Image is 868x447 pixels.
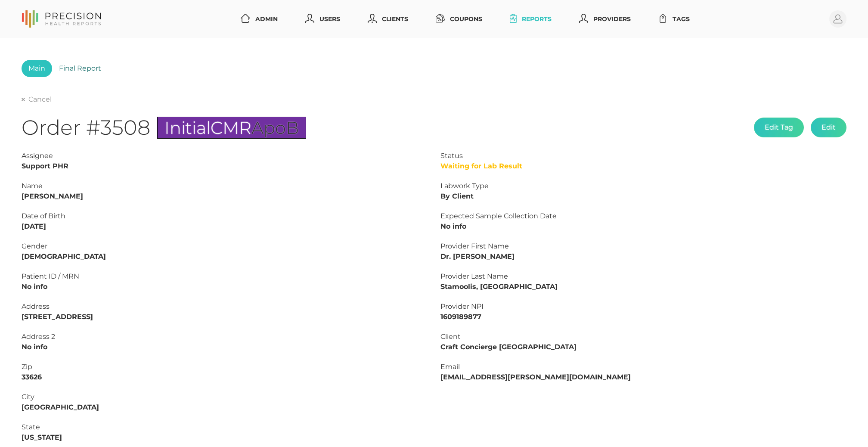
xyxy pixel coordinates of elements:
[655,11,693,27] a: Tags
[22,282,47,291] strong: No info
[440,332,846,342] div: Client
[811,118,846,137] button: Edit
[440,222,466,230] strong: No info
[22,343,47,351] strong: No info
[22,115,306,140] h1: Order #3508
[440,373,631,381] strong: [EMAIL_ADDRESS][PERSON_NAME][DOMAIN_NAME]
[22,403,99,411] strong: [GEOGRAPHIC_DATA]
[440,192,474,200] strong: By Client
[211,117,251,138] span: CMR
[22,222,46,230] strong: [DATE]
[251,117,299,138] span: ApoB
[364,11,412,27] a: Clients
[432,11,486,27] a: Coupons
[52,60,108,77] a: Final Report
[22,241,428,251] div: Gender
[237,11,281,27] a: Admin
[22,211,428,221] div: Date of Birth
[22,313,93,321] strong: [STREET_ADDRESS]
[440,211,846,221] div: Expected Sample Collection Date
[440,162,522,170] span: Waiting for Lab Result
[22,192,83,200] strong: [PERSON_NAME]
[440,282,558,291] strong: Stamoolis, [GEOGRAPHIC_DATA]
[440,181,846,191] div: Labwork Type
[440,301,846,312] div: Provider NPI
[506,11,555,27] a: Reports
[440,343,577,351] strong: Craft Concierge [GEOGRAPHIC_DATA]
[754,118,804,137] button: Edit Tag
[576,11,634,27] a: Providers
[22,332,428,342] div: Address 2
[22,95,52,104] a: Cancel
[440,313,481,321] strong: 1609189877
[22,271,428,282] div: Patient ID / MRN
[302,11,344,27] a: Users
[22,252,106,261] strong: [DEMOGRAPHIC_DATA]
[440,252,515,261] strong: Dr. [PERSON_NAME]
[22,433,62,441] strong: [US_STATE]
[22,60,52,77] a: Main
[164,117,211,138] span: Initial
[22,162,68,170] strong: Support PHR
[22,392,428,402] div: City
[440,151,846,161] div: Status
[440,271,846,282] div: Provider Last Name
[440,241,846,251] div: Provider First Name
[440,362,846,372] div: Email
[22,151,428,161] div: Assignee
[22,373,42,381] strong: 33626
[22,422,428,432] div: State
[22,301,428,312] div: Address
[22,362,428,372] div: Zip
[22,181,428,191] div: Name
